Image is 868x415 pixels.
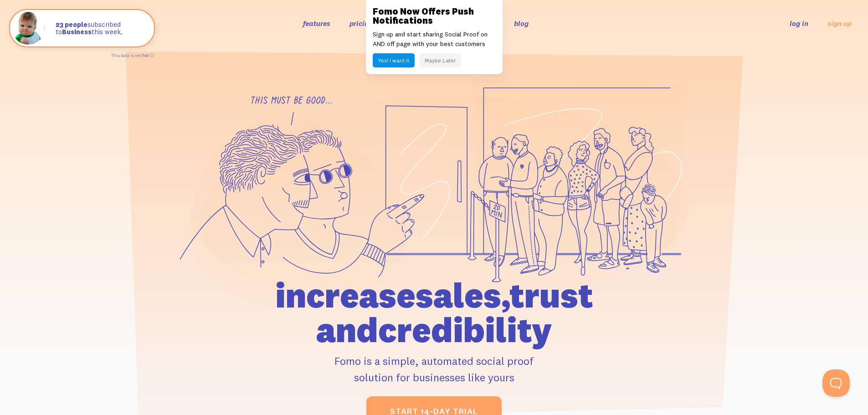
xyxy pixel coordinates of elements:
a: pricing [349,19,373,28]
strong: Business [62,27,92,36]
a: This data is verified ⓘ [111,53,154,58]
strong: 23 people [56,20,87,29]
button: Maybe Later [419,53,461,67]
img: Fomo [12,12,45,45]
button: Yes! I want it [373,53,415,67]
p: Sign up and start sharing Social Proof on AND off page with your best customers [373,30,496,49]
a: blog [514,19,529,28]
iframe: Help Scout Beacon - Open [822,369,850,397]
a: log in [790,19,808,28]
p: Fomo is a simple, automated social proof solution for businesses like yours [223,353,645,385]
h3: Fomo Now Offers Push Notifications [373,7,496,25]
a: sign up [827,19,852,28]
a: features [303,19,330,28]
h1: increase sales, trust and credibility [223,278,645,347]
p: subscribed to this week. [56,21,145,36]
